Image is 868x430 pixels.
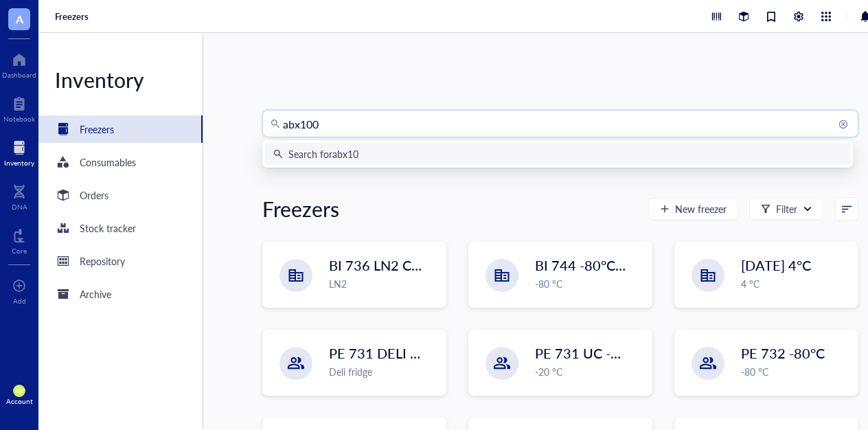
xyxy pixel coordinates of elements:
[3,93,35,123] a: Notebook
[4,159,34,167] div: Inventory
[80,286,111,302] div: Archive
[12,181,27,211] a: DNA
[38,66,203,93] div: Inventory
[55,10,91,23] a: Freezers
[776,201,797,216] div: Filter
[38,148,203,176] a: Consumables
[741,364,849,379] div: -80 °C
[535,343,641,363] span: PE 731 UC -20°C
[329,276,437,291] div: LN2
[6,397,33,405] div: Account
[12,247,27,255] div: Core
[12,203,27,211] div: DNA
[38,181,203,209] a: Orders
[675,203,727,214] span: New freezer
[80,188,108,203] div: Orders
[38,214,203,242] a: Stock tracker
[80,253,125,269] div: Repository
[535,364,643,379] div: -20 °C
[741,276,849,291] div: 4 °C
[38,115,203,143] a: Freezers
[13,297,26,305] div: Add
[16,388,22,394] span: GB
[38,247,203,275] a: Repository
[38,280,203,308] a: Archive
[329,256,437,275] span: BI 736 LN2 Chest
[288,146,358,161] div: Search for abx10
[741,256,811,275] span: [DATE] 4°C
[80,155,136,170] div: Consumables
[741,343,825,363] span: PE 732 -80°C
[16,10,23,27] span: A
[12,225,27,255] a: Core
[262,195,339,223] div: Freezers
[535,256,665,275] span: BI 744 -80°C [in vivo]
[3,115,35,123] div: Notebook
[648,198,738,220] button: New freezer
[80,122,114,137] div: Freezers
[2,71,36,79] div: Dashboard
[329,343,427,363] span: PE 731 DELI 4C
[80,220,136,236] div: Stock tracker
[2,49,36,79] a: Dashboard
[329,364,437,379] div: Deli fridge
[4,137,34,167] a: Inventory
[535,276,643,291] div: -80 °C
